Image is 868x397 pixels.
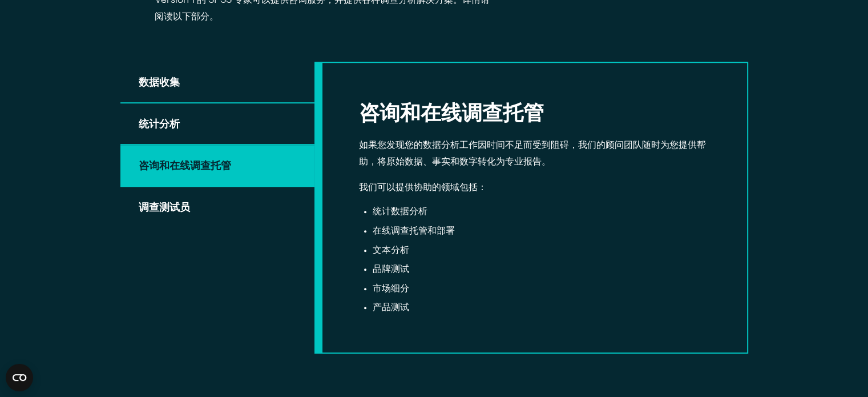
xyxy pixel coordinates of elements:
[373,303,409,312] font: 产品测试
[373,227,455,236] font: 在线调查托管和部署
[139,120,180,130] font: 统计分析
[373,246,409,255] font: 文本分析
[359,183,487,193] font: 我们可以提供协助的领域包括：
[373,284,409,294] font: 市场细分
[359,141,706,167] font: 如果您发现您的数据分析工作因时间不足而受到阻碍，我们的顾问团队随时为您提供帮助，将原始数据、事实和数字转化为专业报告。
[139,78,180,89] font: 数据收集
[139,162,231,172] font: 咨询和在线调查托管
[373,265,409,274] font: 品牌测试
[6,364,33,391] button: 打开 CMP 小部件
[373,207,427,216] font: 统计数据分析
[139,203,190,214] font: 调查测试员
[359,98,544,126] font: 咨询和在线调查托管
